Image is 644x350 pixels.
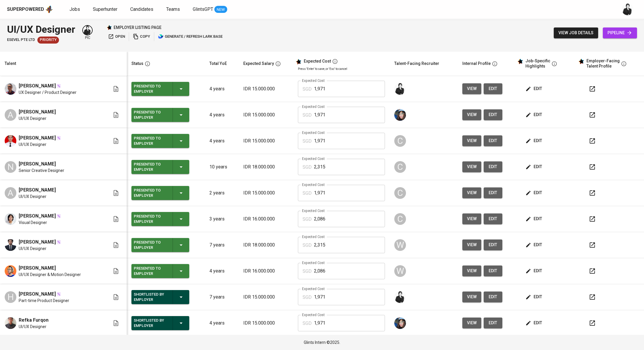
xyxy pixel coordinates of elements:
[166,6,181,13] a: Teams
[209,85,234,92] p: 4 years
[209,163,234,170] p: 10 years
[193,6,213,12] span: GlintsGPT
[462,60,491,67] div: Internal Profile
[5,83,16,95] img: Eki Darmawan
[209,60,227,67] div: Total YoE
[527,293,542,301] span: edit
[134,265,168,277] div: Presented to Employer
[467,267,477,275] span: view
[394,291,406,303] img: medwi@glints.com
[484,161,502,172] button: edit
[131,264,189,278] button: Presented to Employer
[394,83,406,95] img: medwi@glints.com
[131,108,189,122] button: Presented to Employer
[134,187,168,199] div: Presented to Employer
[467,293,477,301] span: view
[131,32,152,41] button: copy
[214,7,227,13] span: NEW
[517,58,523,64] img: glints_star.svg
[19,239,56,246] span: [PERSON_NAME]
[5,265,16,277] img: Rayan AFIF
[134,108,168,121] div: Presented to Employer
[130,6,155,13] a: Candidates
[19,317,48,324] span: Refka Furqon
[524,318,544,328] button: edit
[524,83,544,94] button: edit
[19,291,56,298] span: [PERSON_NAME]
[209,320,234,327] p: 4 years
[243,268,289,275] p: IDR 16.000.000
[484,109,502,120] button: edit
[131,82,189,96] button: Presented to Employer
[467,163,477,170] span: view
[243,111,289,118] p: IDR 15.000.000
[303,242,312,249] p: SGD
[19,168,64,173] span: Senior Creative Designer
[158,34,164,39] img: lark
[525,58,550,69] div: Job-Specific Highlights
[462,318,481,328] button: view
[107,32,126,41] button: open
[134,291,168,304] div: Shortlisted by Employer
[488,267,498,275] span: edit
[19,246,46,251] span: UI/UX Designer
[488,189,498,196] span: edit
[484,187,502,198] button: edit
[578,58,584,64] img: glints_star.svg
[394,109,406,121] img: diazagista@glints.com
[134,317,168,330] div: Shortlisted by Employer
[19,161,56,168] span: [PERSON_NAME]
[558,29,593,37] span: view job details
[7,22,75,37] div: UI/UX Designer
[243,60,274,67] div: Expected Salary
[462,292,481,302] button: view
[303,268,312,275] p: SGD
[484,135,502,146] button: edit
[209,137,234,144] p: 4 years
[107,25,112,30] img: Glints Star
[19,194,46,199] span: UI/UX Designer
[56,136,61,140] img: magic_wand.svg
[93,6,117,12] span: Superhunter
[5,187,16,199] div: A
[93,6,119,13] a: Superhunter
[488,241,498,249] span: edit
[527,85,542,92] span: edit
[303,86,312,93] p: SGD
[56,292,61,296] img: magic_wand.svg
[527,319,542,327] span: edit
[467,111,477,118] span: view
[527,137,542,144] span: edit
[586,58,620,69] div: Employer-Facing Talent Profile
[394,213,406,225] div: C
[484,213,502,224] button: edit
[524,239,544,250] button: edit
[524,213,544,224] button: edit
[19,187,56,194] span: [PERSON_NAME]
[19,108,56,115] span: [PERSON_NAME]
[133,33,150,40] span: copy
[303,320,312,327] p: SGD
[130,6,153,12] span: Candidates
[462,265,481,276] button: view
[134,213,168,225] div: Presented to Employer
[467,137,477,144] span: view
[462,213,481,224] button: view
[484,83,502,94] button: edit
[524,292,544,302] button: edit
[554,27,598,38] button: view job details
[19,82,56,89] span: [PERSON_NAME]
[462,109,481,120] button: view
[157,32,224,41] button: lark generate / refresh lark base
[19,324,46,330] span: UI/UX Designer
[7,6,44,13] div: Superpowered
[209,294,234,301] p: 7 years
[394,135,406,147] div: C
[243,242,289,249] p: IDR 18.000.000
[467,215,477,223] span: view
[488,163,498,170] span: edit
